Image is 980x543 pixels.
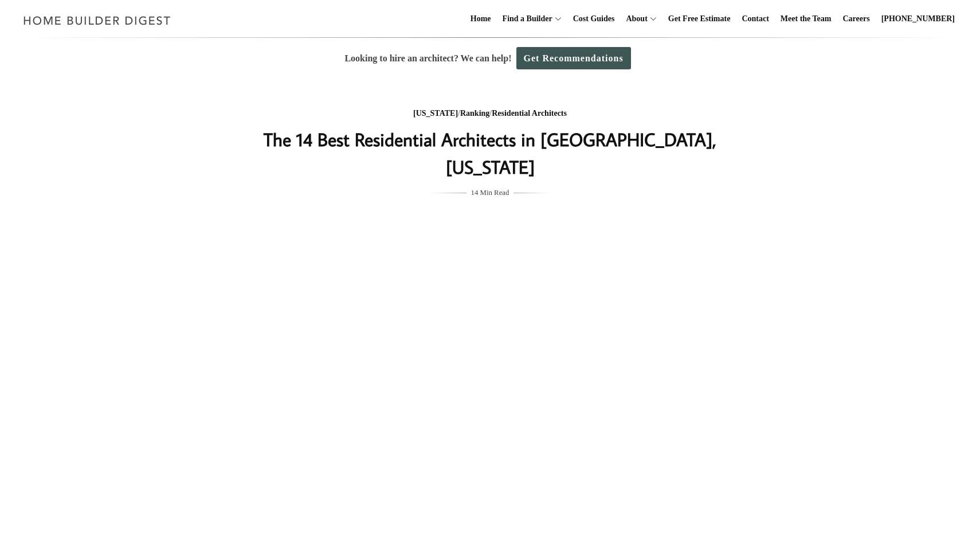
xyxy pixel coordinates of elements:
[569,1,620,37] a: Cost Guides
[460,109,489,118] a: Ranking
[498,1,552,37] a: Find a Builder
[492,109,567,118] a: Residential Architects
[261,107,719,121] div: / /
[413,109,458,118] a: [US_STATE]
[664,1,735,37] a: Get Free Estimate
[776,1,836,37] a: Meet the Team
[621,1,647,37] a: About
[516,47,631,69] a: Get Recommendations
[877,1,959,37] a: [PHONE_NUMBER]
[838,1,875,37] a: Careers
[466,1,496,37] a: Home
[471,186,509,199] span: 14 Min Read
[737,1,773,37] a: Contact
[18,9,176,32] img: Home Builder Digest
[261,126,719,181] h1: The 14 Best Residential Architects in [GEOGRAPHIC_DATA], [US_STATE]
